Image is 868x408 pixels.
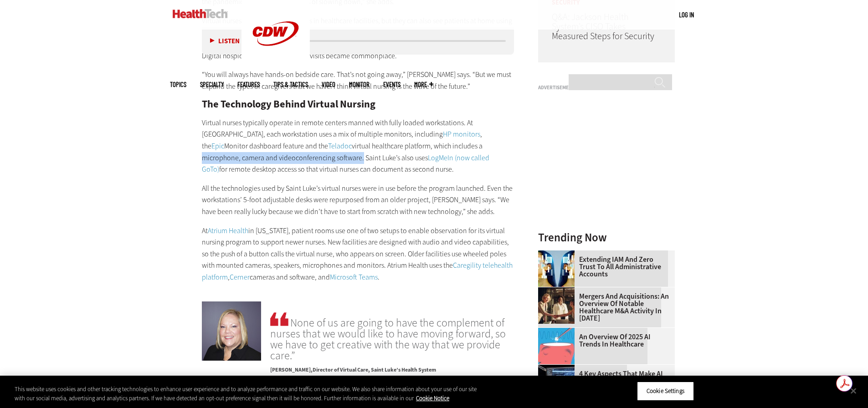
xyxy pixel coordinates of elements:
[538,250,575,287] img: abstract image of woman with pixelated face
[383,81,401,88] a: Events
[538,365,579,372] a: Desktop monitor with brain AI concept
[538,370,669,392] a: 4 Key Aspects That Make AI PCs Attractive to Healthcare Workers
[202,225,514,283] p: At in [US_STATE], patient rooms use one of two setups to enable observation for its virtual nursi...
[230,272,250,282] a: Cerner
[270,311,514,361] span: None of us are going to have the complement of nurses that we would like to have moving forward, ...
[538,232,675,243] h3: Trending Now
[330,272,378,282] a: Microsoft Teams
[416,394,449,402] a: More information about your privacy
[322,81,335,88] a: Video
[170,81,186,88] span: Topics
[270,366,313,373] span: [PERSON_NAME]
[208,226,248,235] a: Atrium Health
[538,85,675,90] h3: Advertisement
[679,10,694,19] a: Log in
[637,382,694,401] button: Cookie Settings
[538,256,669,278] a: Extending IAM and Zero Trust to All Administrative Accounts
[538,365,575,401] img: Desktop monitor with brain AI concept
[538,328,579,335] a: illustration of computer chip being put inside head with waves
[15,385,478,403] div: This website uses cookies and other tracking technologies to enhance user experience and to analy...
[443,129,480,139] a: HP monitors
[173,9,228,18] img: Home
[202,260,513,282] a: Caregility telehealth platform
[538,94,675,208] iframe: advertisement
[202,301,261,361] img: Jennifer Ball
[538,250,579,258] a: abstract image of woman with pixelated face
[200,81,224,88] span: Specialty
[349,81,370,88] a: MonITor
[211,141,224,151] a: Epic
[538,333,669,348] a: An Overview of 2025 AI Trends in Healthcare
[270,361,514,374] p: Director of Virtual Care, Saint Luke’s Health System
[538,287,579,295] a: business leaders shake hands in conference room
[202,117,514,175] p: Virtual nurses typically operate in remote centers manned with fully loaded workstations. At [GEO...
[538,328,575,364] img: illustration of computer chip being put inside head with waves
[679,10,694,20] div: User menu
[538,293,669,322] a: Mergers and Acquisitions: An Overview of Notable Healthcare M&A Activity in [DATE]
[202,99,514,109] h2: The Technology Behind Virtual Nursing
[273,81,308,88] a: Tips & Tactics
[237,81,260,88] a: Features
[202,183,514,218] p: All the technologies used by Saint Luke’s virtual nurses were in use before the program launched....
[241,60,310,70] a: CDW
[328,141,352,151] a: Teladoc
[414,81,433,88] span: More
[538,287,575,324] img: business leaders shake hands in conference room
